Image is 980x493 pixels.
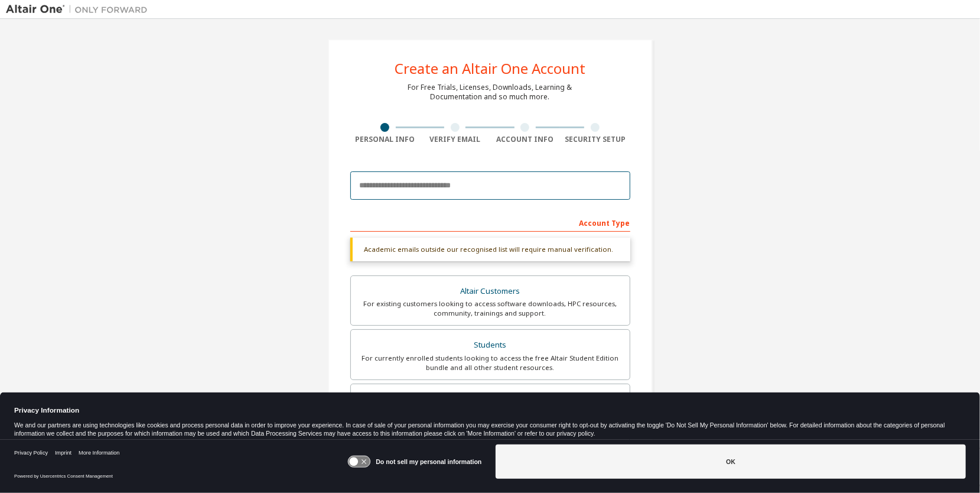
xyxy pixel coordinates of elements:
[490,135,561,144] div: Account Info
[358,283,623,300] div: Altair Customers
[358,337,623,353] div: Students
[350,135,421,144] div: Personal Info
[358,299,623,318] div: For existing customers looking to access software downloads, HPC resources, community, trainings ...
[350,238,630,261] div: Academic emails outside our recognised list will require manual verification.
[350,213,630,232] div: Account Type
[408,83,572,102] div: For Free Trials, Licenses, Downloads, Learning & Documentation and so much more.
[395,61,585,76] div: Create an Altair One Account
[420,135,490,144] div: Verify Email
[6,4,154,15] img: Altair One
[560,135,630,144] div: Security Setup
[358,353,623,372] div: For currently enrolled students looking to access the free Altair Student Edition bundle and all ...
